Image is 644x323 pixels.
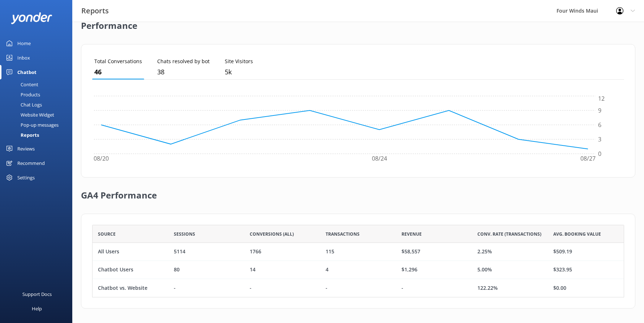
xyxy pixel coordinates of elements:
[4,130,72,140] a: Reports
[553,284,566,292] div: $0.00
[225,57,253,65] p: Site Visitors
[250,248,261,256] div: 1766
[580,155,596,163] tspan: 08/27
[157,57,210,65] p: Chats resolved by bot
[598,121,601,129] tspan: 6
[98,284,147,292] div: Chatbot vs. Website
[4,90,40,100] div: Products
[4,120,59,130] div: Pop-up messages
[4,120,72,130] a: Pop-up messages
[17,51,30,65] div: Inbox
[4,79,72,90] a: Content
[92,243,624,261] div: row
[477,231,541,237] span: Conv. Rate (Transactions)
[326,266,329,274] div: 4
[372,155,387,163] tspan: 08/24
[553,231,601,237] span: Avg. Booking Value
[157,67,210,77] p: 38
[4,130,39,140] div: Reports
[326,284,327,292] div: -
[98,266,133,274] div: Chatbot Users
[92,279,624,297] div: row
[94,67,142,77] p: 46
[250,231,294,237] span: Conversions (All)
[326,248,334,256] div: 115
[402,266,417,274] div: $1,296
[98,248,119,256] div: All Users
[22,287,52,301] div: Support Docs
[598,95,605,103] tspan: 12
[553,248,572,256] div: $509.19
[4,79,38,90] div: Content
[174,284,176,292] div: -
[4,100,72,110] a: Chat Logs
[402,284,403,292] div: -
[17,36,31,51] div: Home
[174,231,195,237] span: Sessions
[81,178,157,206] h2: GA4 Performance
[11,12,52,24] img: yonder-white-logo.png
[4,90,72,100] a: Products
[17,170,35,185] div: Settings
[4,100,42,110] div: Chat Logs
[598,135,601,143] tspan: 3
[250,284,252,292] div: -
[17,156,45,170] div: Recommend
[94,57,142,65] p: Total Conversations
[98,231,116,237] span: Source
[4,110,54,120] div: Website Widget
[477,248,492,256] div: 2.25%
[92,261,624,279] div: row
[94,155,109,163] tspan: 08/20
[17,141,35,156] div: Reviews
[17,65,37,79] div: Chatbot
[250,266,256,274] div: 14
[402,248,420,256] div: $58,557
[81,5,109,17] h3: Reports
[477,284,498,292] div: 122.22%
[174,248,185,256] div: 5114
[92,243,624,297] div: grid
[4,110,72,120] a: Website Widget
[598,150,601,158] tspan: 0
[477,266,492,274] div: 5.00%
[598,106,601,114] tspan: 9
[225,67,253,77] p: 5,379
[81,8,137,37] h2: Performance
[174,266,180,274] div: 80
[553,266,572,274] div: $323.95
[326,231,360,237] span: Transactions
[32,301,42,316] div: Help
[402,231,422,237] span: Revenue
